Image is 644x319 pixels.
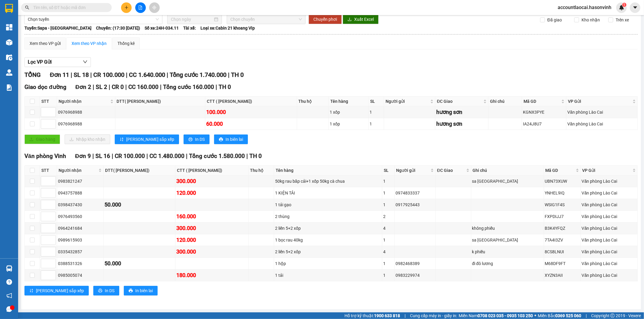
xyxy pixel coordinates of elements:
div: 1 bọc rau 40kg [275,237,381,243]
div: 2 [383,213,393,220]
div: 1 [370,109,383,115]
span: CC 160.000 [128,84,159,90]
img: logo-vxr [5,4,13,13]
span: Tổng cước 160.000 [163,84,214,90]
button: file-add [135,2,146,13]
span: In DS [105,287,114,294]
td: B3K4YFQZ [544,223,581,234]
span: Tổng cước 1.580.000 [189,153,245,159]
span: | [126,71,127,78]
img: warehouse-icon [6,39,12,46]
div: YNHEL9IQ [545,190,580,196]
td: Văn phòng Lào Cai [581,187,638,199]
span: Cung cấp máy in - giấy in: [410,312,457,319]
span: | [405,312,405,319]
span: In biên lai [135,287,153,294]
span: | [586,312,587,319]
div: M68DF9FT [545,260,580,267]
img: warehouse-icon [6,69,12,76]
sup: 1 [622,3,626,7]
span: CC 1.640.000 [129,71,165,78]
div: WSIG1F4S [545,201,580,208]
div: Văn phòng Lào Cai [582,225,636,232]
button: plus [121,2,132,13]
td: IA24J8U7 [522,118,566,130]
span: CR 100.000 [115,153,145,159]
td: Văn phòng Lào Cai [581,234,638,246]
div: 1 xốp [330,109,367,115]
span: printer [98,289,102,293]
div: 0943757888 [58,190,102,196]
div: KGNX3PYE [523,109,565,115]
strong: 0369 525 060 [555,313,581,318]
th: Tên hàng [274,166,382,175]
td: YNHEL9IQ [544,187,581,199]
button: printerIn DS [93,286,119,295]
th: SL [369,96,384,106]
div: 50.000 [104,201,174,209]
td: XYZN3AII [544,270,581,281]
span: [PERSON_NAME] sắp xếp [126,136,174,143]
div: sa [GEOGRAPHIC_DATA] [472,178,543,185]
span: ⚪️ [534,314,536,317]
span: | [93,84,94,90]
div: 1 [370,121,383,127]
div: XYZN3AII [545,272,580,279]
span: Xuất Excel [354,16,374,23]
div: Văn phòng Lào Cai [582,201,636,208]
div: 0974833337 [396,190,434,196]
span: Người gửi [386,98,429,105]
span: | [167,71,168,78]
span: search [25,5,29,10]
button: sort-ascending[PERSON_NAME] sắp xếp [115,134,179,144]
b: Tuyến: Sapa - [GEOGRAPHIC_DATA] [24,26,91,30]
th: STT [40,166,57,175]
div: Văn phòng Lào Cai [567,121,636,127]
span: Số xe: 24H-034.11 [145,25,179,31]
div: k phiếu [472,248,543,255]
span: | [228,71,229,78]
div: 0976493560 [58,213,102,220]
span: ĐC Giao [437,167,465,174]
div: UBN73XUW [545,178,580,185]
div: Văn phòng Lào Cai [582,178,636,185]
div: Văn phòng Lào Cai [567,109,636,115]
th: DTT( [PERSON_NAME]) [115,96,205,106]
div: không phiếu [472,225,543,232]
span: question-circle [6,279,12,285]
th: Thu hộ [297,96,329,106]
strong: 1900 633 818 [374,313,400,318]
div: 1 tải [275,272,381,279]
span: Hỗ trợ kỹ thuật: [344,312,400,319]
div: Thống kê [117,40,135,47]
span: Người nhận [59,98,109,105]
img: solution-icon [6,84,12,91]
div: 0983229974 [396,272,434,279]
div: 1 [383,201,393,208]
div: 0335432857 [58,248,102,255]
span: Văn phòng Vinh [24,153,66,159]
div: Xem theo VP gửi [30,40,61,47]
td: Văn phòng Lào Cai [581,270,638,281]
div: 4 [383,248,393,255]
th: Tên hàng [329,96,369,106]
div: Văn phòng Lào Cai [582,248,636,255]
span: Trên xe [613,17,631,23]
div: Văn phòng Lào Cai [582,190,636,196]
span: sort-ascending [120,137,124,142]
span: CC 1.480.000 [149,153,184,159]
img: warehouse-icon [6,54,12,61]
div: 1 tải gạo [275,201,381,208]
div: IA24J8U7 [523,121,565,127]
div: 1 KIỆN TẢI [275,190,381,196]
span: printer [129,289,133,293]
span: Lọc VP Gửi [28,58,52,66]
div: 120.000 [176,189,248,197]
span: In DS [195,136,205,143]
div: 0976968988 [58,109,114,115]
span: | [146,153,148,159]
th: Thu hộ [249,166,274,175]
span: file-add [138,5,143,10]
span: VP Gửi [582,167,631,174]
span: download [348,17,352,22]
